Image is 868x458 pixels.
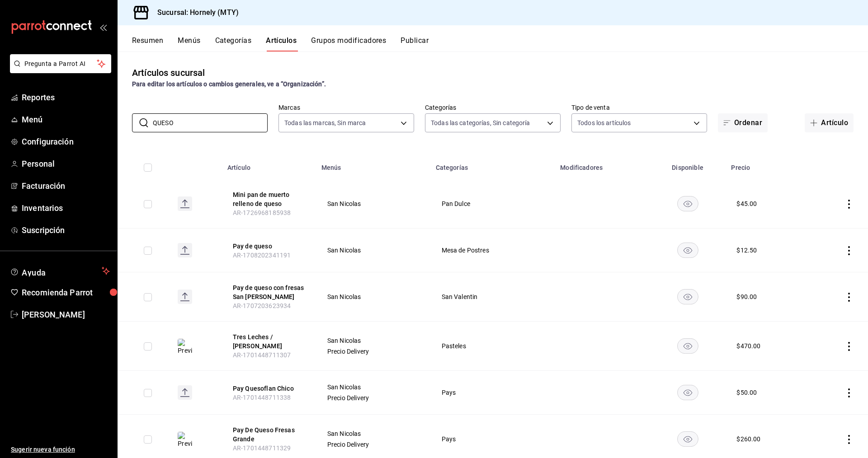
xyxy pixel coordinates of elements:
[153,114,268,132] input: Buscar artículo
[677,289,698,304] button: availability-product
[6,65,111,75] a: Pregunta a Parrot AI
[736,246,757,255] div: $ 12.50
[22,158,110,170] span: Personal
[284,118,366,127] span: Todas las marcas, Sin marca
[844,435,854,444] button: actions
[844,342,854,351] button: actions
[844,200,854,209] button: actions
[327,384,419,390] span: San Nicolas
[327,430,419,437] span: San Nicolas
[10,54,111,73] button: Pregunta a Parrot AI
[442,201,544,207] span: Pan Dulce
[677,431,698,447] button: availability-product
[22,308,110,321] span: [PERSON_NAME]
[442,436,544,442] span: Pays
[233,394,291,401] span: AR-1701448711338
[555,150,649,179] th: Modificadores
[844,293,854,302] button: actions
[24,59,97,69] span: Pregunta a Parrot AI
[132,80,326,88] strong: Para editar los artículos o cambios generales, ve a “Organización”.
[233,384,305,393] button: edit-product-location
[327,395,419,401] span: Precio Delivery
[233,209,291,216] span: AR-1726968185938
[736,292,757,301] div: $ 90.00
[22,113,110,126] span: Menú
[132,36,163,51] button: Resumen
[430,150,555,179] th: Categorías
[233,351,291,359] span: AR-1701448711307
[22,224,110,236] span: Suscripción
[736,199,757,208] div: $ 45.00
[233,283,305,301] button: edit-product-location
[178,339,192,355] img: Preview
[327,247,419,253] span: San Nicolas
[677,385,698,400] button: availability-product
[677,243,698,258] button: availability-product
[844,246,854,255] button: actions
[222,150,316,179] th: Artículo
[215,36,252,51] button: Categorías
[736,435,760,444] div: $ 260.00
[132,66,205,79] div: Artículos sucursal
[327,348,419,355] span: Precio Delivery
[233,332,305,351] button: edit-product-location
[805,113,854,132] button: Artículo
[677,196,698,211] button: availability-product
[278,104,414,111] label: Marcas
[401,36,429,51] button: Publicar
[442,247,544,253] span: Mesa de Postres
[327,337,419,344] span: San Nicolas
[266,36,297,51] button: Artículos
[844,388,854,397] button: actions
[233,302,291,309] span: AR-1707203623934
[22,286,110,299] span: Recomienda Parrot
[132,36,868,51] div: navigation tabs
[311,36,386,51] button: Grupos modificadores
[442,343,544,349] span: Pasteles
[233,425,305,444] button: edit-product-location
[233,190,305,208] button: edit-product-location
[677,338,698,354] button: availability-product
[22,266,98,276] span: Ayuda
[22,91,110,103] span: Reportes
[736,388,757,397] div: $ 50.00
[22,136,110,148] span: Configuración
[327,441,419,448] span: Precio Delivery
[233,242,305,251] button: edit-product-location
[178,36,200,51] button: Menús
[99,23,107,31] button: open_drawer_menu
[150,7,239,18] h3: Sucursal: Hornely (MTY)
[726,150,807,179] th: Precio
[736,341,760,351] div: $ 470.00
[425,104,561,111] label: Categorías
[577,118,631,127] span: Todos los artículos
[22,180,110,192] span: Facturación
[22,202,110,214] span: Inventarios
[327,294,419,300] span: San Nicolas
[316,150,430,179] th: Menús
[571,104,707,111] label: Tipo de venta
[327,201,419,207] span: San Nicolas
[718,113,768,132] button: Ordenar
[442,389,544,396] span: Pays
[233,252,291,259] span: AR-1708202341191
[431,118,530,127] span: Todas las categorías, Sin categoría
[178,432,192,448] img: Preview
[233,444,291,452] span: AR-1701448711329
[442,294,544,300] span: San Valentin
[650,150,726,179] th: Disponible
[11,445,110,454] span: Sugerir nueva función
